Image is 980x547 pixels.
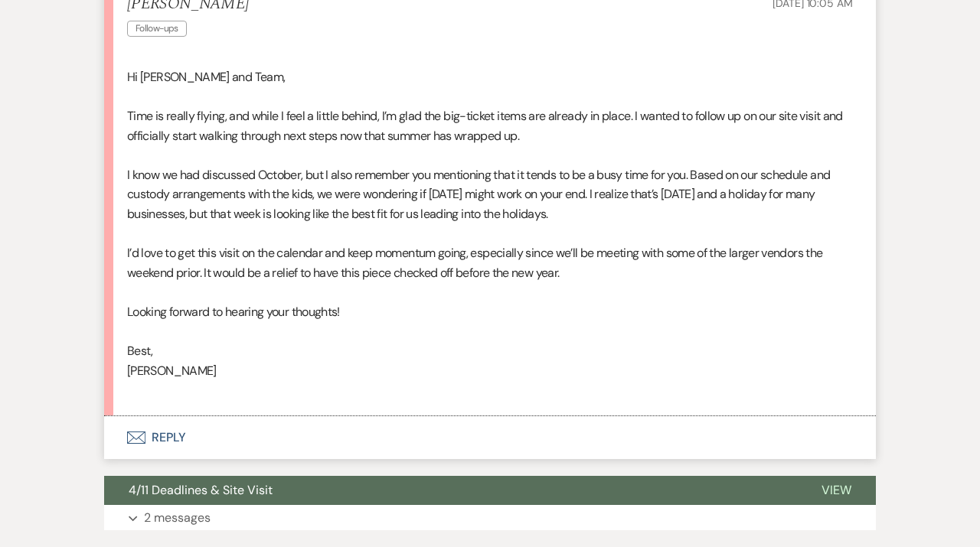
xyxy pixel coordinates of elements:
p: Looking forward to hearing your thoughts! [127,302,853,322]
span: Follow-ups [127,21,187,37]
button: View [797,476,876,505]
p: I’d love to get this visit on the calendar and keep momentum going, especially since we’ll be mee... [127,243,853,282]
p: [PERSON_NAME] [127,361,853,381]
button: Reply [104,416,876,459]
span: 4/11 Deadlines & Site Visit [129,482,273,498]
p: Time is really flying, and while I feel a little behind, I’m glad the big-ticket items are alread... [127,106,853,145]
p: I know we had discussed October, but I also remember you mentioning that it tends to be a busy ti... [127,165,853,224]
p: Best, [127,341,853,361]
span: View [822,482,851,498]
p: 2 messages [144,508,211,528]
p: Hi [PERSON_NAME] and Team, [127,67,853,87]
button: 4/11 Deadlines & Site Visit [104,476,797,505]
button: 2 messages [104,505,876,531]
